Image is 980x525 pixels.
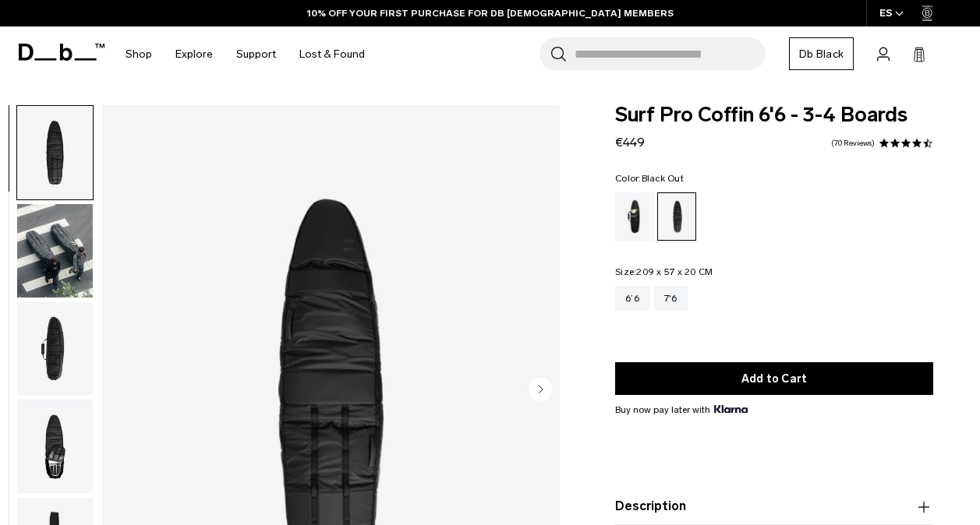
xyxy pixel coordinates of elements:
[16,203,94,298] button: Surf Pro Coffin 6'6 - 3-4 Boards
[16,105,94,200] button: Surf Pro Coffin 6'6 - 3-4 Boards
[615,362,933,395] button: Add to Cart
[16,399,94,494] button: Surf Pro Coffin 6'6 - 3-4 Boards
[657,192,696,241] a: Black Out
[615,286,649,311] a: 6’6
[615,498,933,516] button: Description
[17,302,93,396] img: Surf Pro Coffin 6'6 - 3-4 Boards
[307,6,674,20] a: 10% OFF YOUR FIRST PURCHASE FOR DB [DEMOGRAPHIC_DATA] MEMBERS
[17,400,93,493] img: Surf Pro Coffin 6'6 - 3-4 Boards
[16,301,94,396] button: Surf Pro Coffin 6'6 - 3-4 Boards
[17,106,93,199] img: Surf Pro Coffin 6'6 - 3-4 Boards
[236,26,276,82] a: Support
[615,174,684,183] legend: Color:
[615,135,645,150] span: €449
[114,26,377,82] nav: Main Navigation
[615,105,933,125] span: Surf Pro Coffin 6'6 - 3-4 Boards
[654,286,688,311] a: 7'6
[529,377,552,403] button: Next slide
[175,26,213,82] a: Explore
[831,139,875,147] a: 70 reviews
[789,37,854,70] a: Db Black
[126,26,152,82] a: Shop
[615,403,748,417] span: Buy now pay later with
[636,266,713,277] span: 209 x 57 x 20 CM
[615,192,654,241] a: Db x New Amsterdam Surf Association
[642,173,684,184] span: Black Out
[17,204,93,298] img: Surf Pro Coffin 6'6 - 3-4 Boards
[615,267,713,277] legend: Size:
[299,26,365,82] a: Lost & Found
[714,405,748,413] img: {"height" => 20, "alt" => "Klarna"}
